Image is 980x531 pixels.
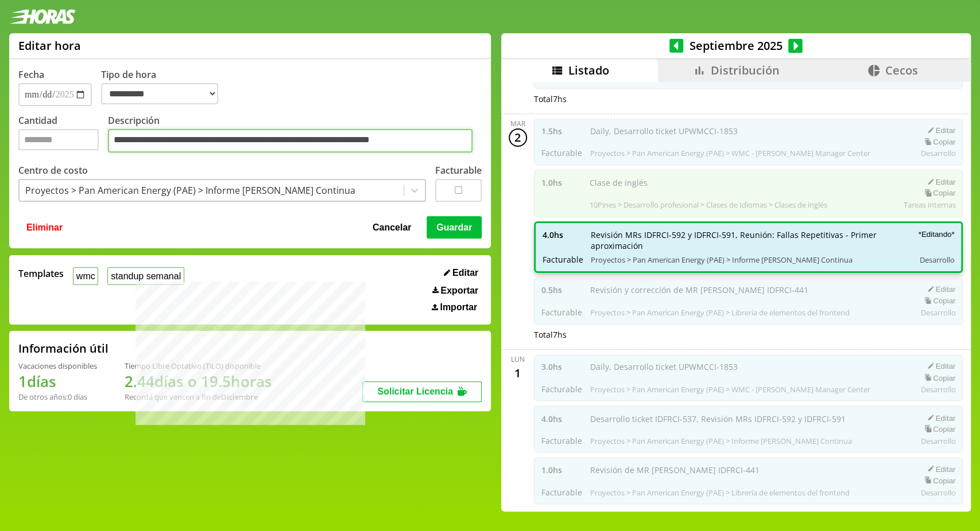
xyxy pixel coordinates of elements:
[510,119,525,128] div: mar
[18,371,97,392] h1: 1 días
[711,63,780,78] span: Distribución
[440,267,482,279] button: Editar
[429,285,482,296] button: Exportar
[683,38,788,53] span: Septiembre 2025
[108,129,472,153] textarea: Descripción
[101,83,218,104] select: Tipo de hora
[18,392,97,402] div: De otros años: 0 días
[511,354,525,364] div: lun
[18,129,99,150] input: Cantidad
[501,82,971,510] div: scrollable content
[18,68,44,81] label: Fecha
[18,164,88,177] label: Centro de costo
[534,329,963,340] div: Total 7 hs
[73,267,98,285] button: wmc
[221,392,258,402] b: Diciembre
[23,216,66,238] button: Eliminar
[9,9,76,24] img: logotipo
[377,386,453,396] span: Solicitar Licencia
[440,302,477,313] span: Importar
[568,63,609,78] span: Listado
[107,267,184,285] button: standup semanal
[18,114,108,156] label: Cantidad
[440,286,478,296] span: Exportar
[435,164,482,177] label: Facturable
[101,68,227,106] label: Tipo de hora
[125,371,272,392] h1: 2.44 días o 19.5 horas
[362,381,482,402] button: Solicitar Licencia
[125,392,272,402] div: Recordá que vencen a fin de
[452,268,478,278] span: Editar
[885,63,918,78] span: Cecos
[25,184,355,197] div: Proyectos > Pan American Energy (PAE) > Informe [PERSON_NAME] Continua
[509,128,527,147] div: 2
[534,93,963,104] div: Total 7 hs
[534,509,963,520] div: Total 8 hs
[18,38,81,53] h1: Editar hora
[18,267,64,280] span: Templates
[125,361,272,371] div: Tiempo Libre Optativo (TiLO) disponible
[509,364,527,382] div: 1
[18,341,109,356] h2: Información útil
[108,114,482,156] label: Descripción
[427,216,482,238] button: Guardar
[369,216,415,238] button: Cancelar
[18,361,97,371] div: Vacaciones disponibles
